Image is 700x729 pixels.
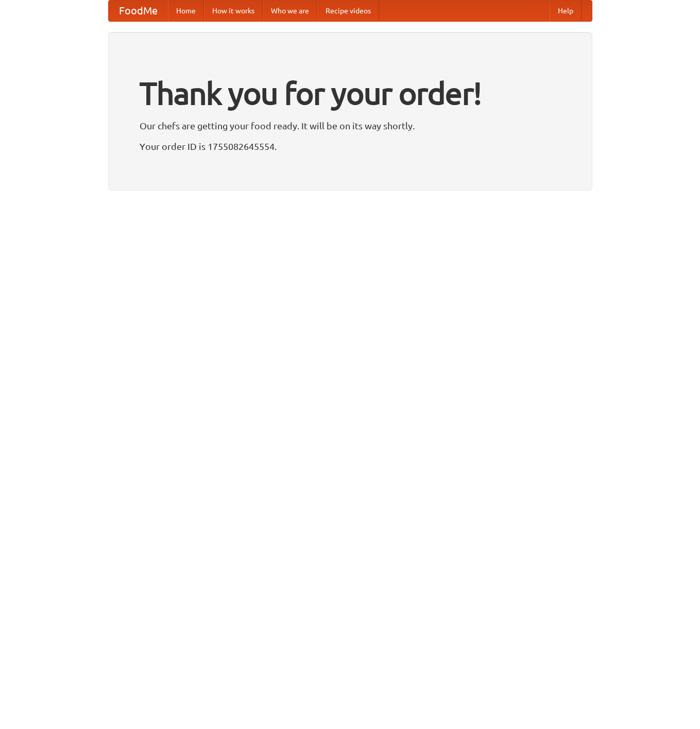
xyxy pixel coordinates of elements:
a: FoodMe [109,1,168,21]
p: Our chefs are getting your food ready. It will be on its way shortly. [140,118,561,133]
h1: Thank you for your order! [140,69,561,118]
a: Who we are [263,1,317,21]
a: Recipe videos [317,1,379,21]
a: Help [550,1,582,21]
p: Your order ID is 1755082645554. [140,139,561,154]
a: Home [168,1,204,21]
a: How it works [204,1,263,21]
